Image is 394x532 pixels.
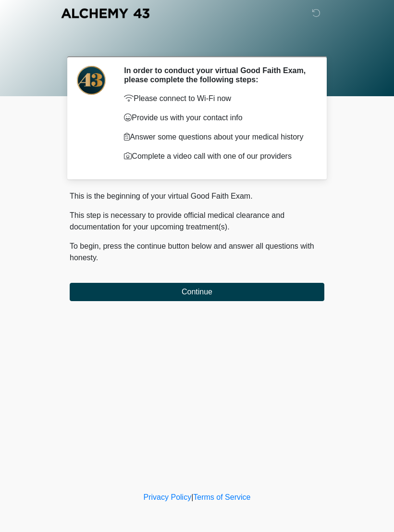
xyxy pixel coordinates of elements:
[60,7,150,19] img: Alchemy 43 Logo
[124,112,310,124] p: Provide us with your contact info
[77,66,106,95] img: Agent Avatar
[70,241,324,264] p: To begin, press the continue button below and answer all questions with honesty.
[144,493,192,501] a: Privacy Policy
[70,210,324,233] p: This step is necessary to provide official medical clearance and documentation for your upcoming ...
[70,190,324,202] p: This is the beginning of your virtual Good Faith Exam.
[62,35,332,52] h1: ‎ ‎ ‎ ‎
[191,493,193,501] a: |
[193,493,250,501] a: Terms of Service
[124,131,310,143] p: Answer some questions about your medical history
[124,66,310,84] h2: In order to conduct your virtual Good Faith Exam, please complete the following steps:
[70,283,324,301] button: Continue
[124,151,310,162] p: Complete a video call with one of our providers
[124,93,310,104] p: Please connect to Wi-Fi now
